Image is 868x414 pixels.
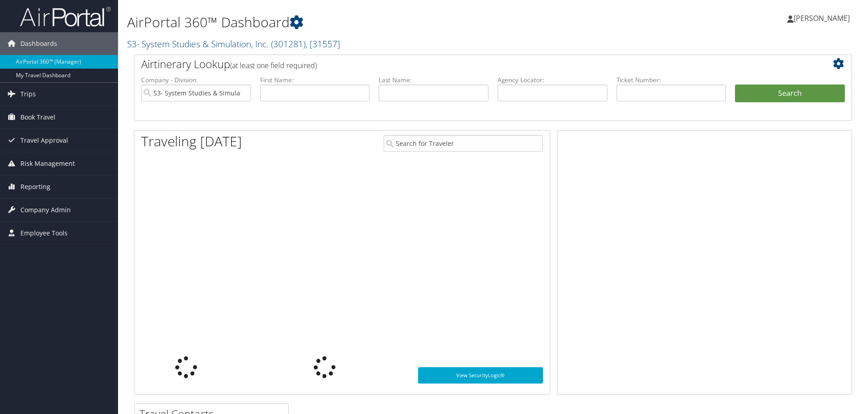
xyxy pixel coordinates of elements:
input: Search for Traveler [384,135,543,152]
span: [PERSON_NAME] [794,13,850,23]
a: View SecurityLogic® [418,367,543,384]
img: airportal-logo.png [20,6,111,27]
span: Employee Tools [20,222,68,244]
a: S3- System Studies & Simulation, Inc. [127,38,340,50]
h2: Airtinerary Lookup [141,56,785,72]
h1: AirPortal 360™ Dashboard [127,13,615,32]
span: , [ 31557 ] [306,38,340,50]
label: First Name: [260,75,370,85]
span: Company Admin [20,199,71,221]
span: Trips [20,83,36,105]
a: [PERSON_NAME] [787,5,859,32]
label: Company - Division: [141,75,251,85]
span: ( 301281 ) [271,38,306,50]
label: Ticket Number: [616,75,726,85]
label: Agency Locator: [498,75,607,85]
button: Search [735,85,845,103]
span: Book Travel [20,106,55,129]
span: Reporting [20,175,50,198]
span: (at least one field required) [230,60,317,70]
span: Travel Approval [20,129,68,152]
h1: Traveling [DATE] [141,132,242,151]
label: Last Name: [379,75,488,85]
span: Dashboards [20,32,57,55]
span: Risk Management [20,152,75,175]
